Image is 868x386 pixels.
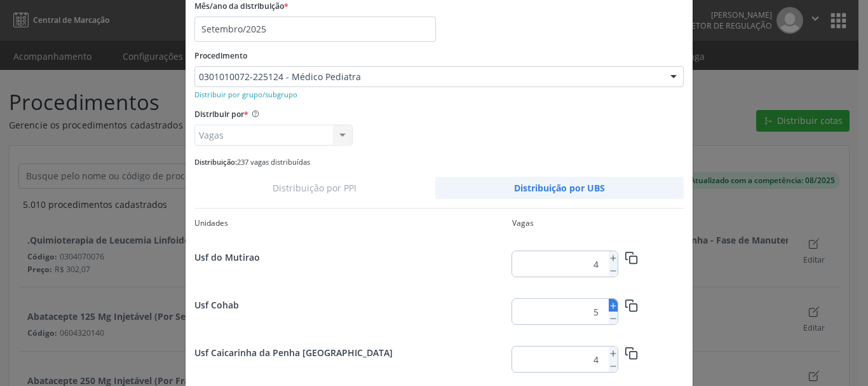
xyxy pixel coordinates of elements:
[194,251,512,264] div: Usf do Mutirao
[194,46,247,66] label: Procedimento
[194,346,512,359] div: Usf Caicarinha da Penha [GEOGRAPHIC_DATA]
[512,217,534,229] div: Vagas
[194,88,297,100] a: Distribuir por grupo/subgrupo
[194,157,310,167] small: 237 vagas distribuídas
[194,217,512,229] div: Unidades
[194,157,237,167] span: Distribuição:
[248,105,260,118] ion-icon: help circle outline
[194,177,436,199] a: Distribuição por PPI
[194,298,512,312] div: Usf Cohab
[199,71,658,83] span: 0301010072-225124 - Médico Pediatra
[194,90,297,99] small: Distribuir por grupo/subgrupo
[194,17,436,42] input: Selecione o mês/ano
[435,177,684,199] a: Distribuição por UBS
[194,105,248,125] label: Distribuir por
